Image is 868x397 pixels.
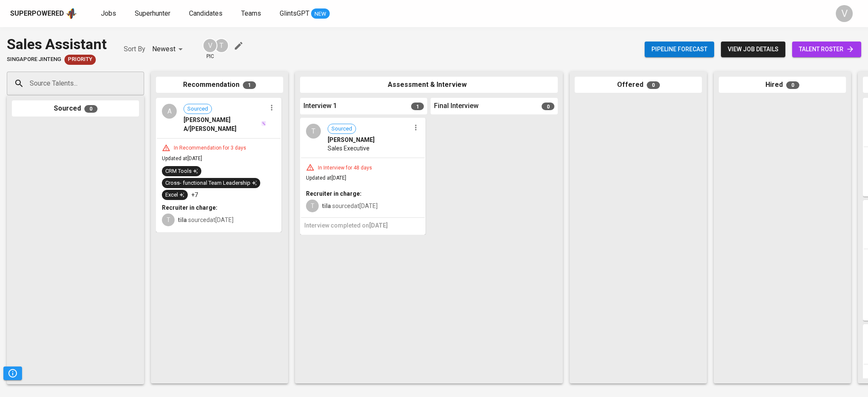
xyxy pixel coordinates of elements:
div: A [162,104,177,119]
div: In Recommendation for 3 days [170,144,250,152]
div: ASourced[PERSON_NAME] A/[PERSON_NAME]In Recommendation for 3 daysUpdated at[DATE]CRM ToolsCross- ... [156,98,281,232]
div: T [162,214,175,226]
div: Newest [152,42,186,57]
span: talent roster [799,44,854,55]
div: Excel [165,191,184,199]
span: Teams [241,9,261,17]
div: CRM Tools [165,167,198,175]
b: tila [178,217,187,223]
span: Pipeline forecast [651,44,707,55]
div: V [836,5,853,22]
span: 1 [411,103,424,110]
button: Open [139,83,141,84]
div: Superpowered [10,9,64,19]
span: Sales Executive [328,144,370,153]
div: Recommendation [156,77,283,93]
span: Jobs [101,9,116,17]
span: Updated at [DATE] [306,175,346,181]
span: 0 [84,105,97,113]
span: [PERSON_NAME] [328,136,375,144]
span: Final Interview [434,101,479,111]
div: Sales Assistant [7,34,107,55]
b: tila [322,203,331,209]
span: Priority [64,56,96,64]
span: 0 [647,81,660,89]
button: view job details [721,42,785,57]
span: NEW [311,10,330,18]
div: Assessment & Interview [300,77,558,93]
span: Sourced [184,105,211,113]
span: 1 [243,81,256,89]
div: TSourced[PERSON_NAME]Sales ExecutiveIn Interview for 48 daysUpdated at[DATE]Recruiter in charge:T... [300,118,426,235]
div: pic [203,38,217,60]
span: [DATE] [369,222,388,229]
span: Sourced [328,125,356,133]
a: Teams [241,8,263,19]
span: Superhunter [135,9,170,17]
span: Interview 1 [303,101,337,111]
p: Sort By [124,44,145,54]
a: Jobs [101,8,118,19]
img: magic_wand.svg [261,121,266,126]
span: 0 [542,103,554,110]
a: GlintsGPT NEW [280,8,330,19]
div: T [214,38,229,53]
div: Cross- functional Team Leadership [165,179,257,187]
span: Singapore Jinteng [7,56,61,64]
div: Sourced [12,100,139,117]
div: T [306,124,321,139]
a: Candidates [189,8,224,19]
span: Updated at [DATE] [162,155,202,161]
h6: Interview completed on [304,221,421,230]
p: +7 [191,191,198,199]
div: In Interview for 48 days [314,164,376,172]
span: 0 [786,81,799,89]
div: New Job received from Demand Team [64,55,96,65]
div: T [306,200,319,212]
div: Hired [719,77,846,93]
span: view job details [728,44,779,55]
img: app logo [66,7,77,20]
span: sourced at [DATE] [322,203,378,209]
button: Pipeline Triggers [3,366,22,380]
b: Recruiter in charge: [306,190,362,197]
a: Superpoweredapp logo [10,7,77,20]
span: [PERSON_NAME] A/[PERSON_NAME] [184,116,260,133]
div: V [203,38,217,53]
span: Candidates [189,9,223,17]
span: sourced at [DATE] [178,217,234,223]
b: Recruiter in charge: [162,204,217,211]
button: Pipeline forecast [645,42,714,57]
a: talent roster [792,42,861,57]
span: GlintsGPT [280,9,309,17]
a: Superhunter [135,8,172,19]
p: Newest [152,44,175,54]
div: Offered [575,77,702,93]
